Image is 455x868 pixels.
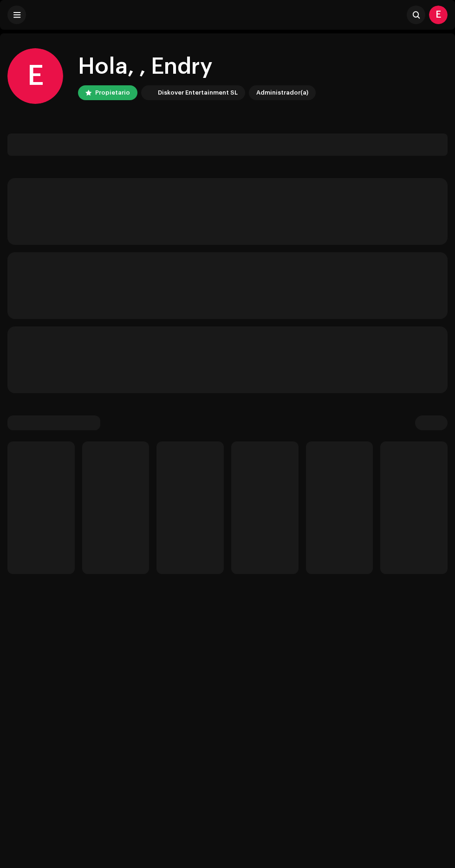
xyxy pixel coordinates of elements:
[158,87,238,98] div: Diskover Entertainment SL
[78,52,316,82] div: Hola, , Endry
[429,6,448,24] div: E
[95,87,130,98] div: Propietario
[256,87,308,98] div: Administrador(a)
[143,87,154,98] img: 297a105e-aa6c-4183-9ff4-27133c00f2e2
[7,48,63,104] div: E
